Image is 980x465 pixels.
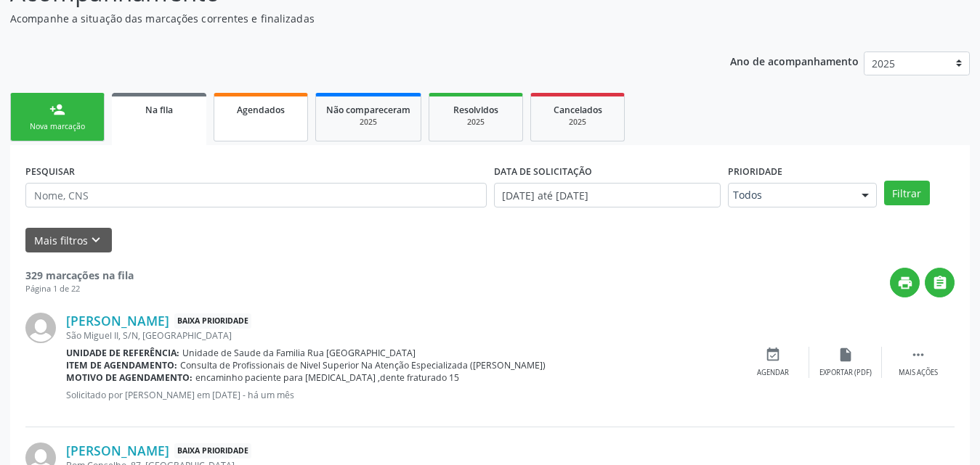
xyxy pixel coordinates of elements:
b: Unidade de referência: [66,347,179,359]
p: Solicitado por [PERSON_NAME] em [DATE] - há um mês [66,389,737,401]
span: Baixa Prioridade [174,443,251,458]
span: encaminho paciente para [MEDICAL_DATA] ,dente fraturado 15 [195,371,459,384]
label: DATA DE SOLICITAÇÃO [494,160,592,183]
p: Acompanhe a situação das marcações correntes e finalizadas [10,11,682,26]
button:  [925,268,955,297]
input: Selecione um intervalo [494,183,721,207]
button: Filtrar [884,181,930,205]
i: print [897,275,913,291]
div: 2025 [440,117,512,128]
button: print [890,268,920,297]
span: Todos [733,188,847,202]
b: Item de agendamento: [66,359,177,371]
div: Página 1 de 22 [25,283,134,295]
span: Baixa Prioridade [174,313,251,329]
span: Não compareceram [326,104,410,116]
span: Unidade de Saude da Familia Rua [GEOGRAPHIC_DATA] [182,347,416,359]
strong: 329 marcações na fila [25,268,134,282]
a: [PERSON_NAME] [66,313,169,329]
div: Agendar [757,368,789,378]
i: event_available [765,347,781,363]
div: Nova marcação [21,121,94,132]
div: person_add [49,102,65,118]
div: Exportar (PDF) [819,368,872,378]
div: 2025 [541,117,614,128]
span: Agendados [237,104,285,116]
b: Motivo de agendamento: [66,371,193,384]
i:  [932,275,948,291]
span: Resolvidos [453,104,498,116]
p: Ano de acompanhamento [730,52,859,70]
label: PESQUISAR [25,160,75,183]
button: Mais filtroskeyboard_arrow_down [25,228,112,253]
i:  [910,347,926,363]
span: Consulta de Profissionais de Nivel Superior Na Atenção Especializada ([PERSON_NAME]) [180,359,546,371]
input: Nome, CNS [25,183,487,207]
label: Prioridade [728,160,782,183]
i: insert_drive_file [838,347,854,363]
div: São Miguel II, S/N, [GEOGRAPHIC_DATA] [66,329,737,342]
i: keyboard_arrow_down [88,232,104,248]
div: 2025 [326,117,410,128]
img: img [25,313,56,343]
a: [PERSON_NAME] [66,443,169,458]
span: Na fila [145,104,173,116]
span: Cancelados [554,104,602,116]
div: Mais ações [899,368,938,378]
